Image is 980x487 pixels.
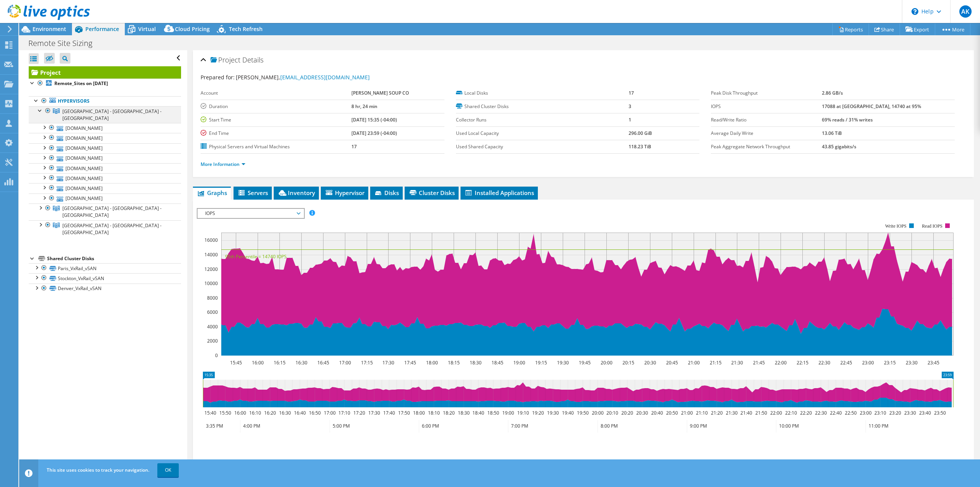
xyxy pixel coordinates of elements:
a: More [935,23,970,35]
text: 2000 [207,338,218,344]
text: 17:30 [368,410,380,416]
b: [PERSON_NAME] SOUP CO [351,90,409,96]
span: Details [242,55,263,64]
text: 22:45 [840,359,852,366]
span: [GEOGRAPHIC_DATA] - [GEOGRAPHIC_DATA] - [GEOGRAPHIC_DATA] [62,108,162,121]
a: [DOMAIN_NAME] [29,133,181,143]
a: Project [29,66,181,79]
text: 4000 [207,323,218,330]
a: [DOMAIN_NAME] [29,143,181,153]
text: 17:00 [339,359,351,366]
text: 17:30 [382,359,394,366]
a: Share [869,23,900,35]
text: 20:15 [622,359,634,366]
label: Peak Aggregate Network Throughput [711,143,822,151]
b: 17 [351,143,357,150]
label: Account [201,89,351,97]
text: 19:30 [547,410,559,416]
span: Installed Applications [464,189,534,197]
label: Prepared for: [201,74,235,81]
a: Reports [832,23,869,35]
span: Inventory [278,189,315,197]
text: 22:40 [830,410,842,416]
text: 21:00 [688,359,700,366]
a: More Information [201,161,245,167]
text: 16:10 [249,410,261,416]
span: Cluster Disks [408,189,455,197]
text: 17:20 [353,410,365,416]
span: Hypervisor [325,189,364,197]
text: 20:40 [651,410,663,416]
text: 19:15 [535,359,547,366]
label: Peak Disk Throughput [711,89,822,97]
span: Performance [85,25,119,33]
span: This site uses cookies to track your navigation. [47,467,149,473]
text: 18:15 [448,359,460,366]
span: [GEOGRAPHIC_DATA] - [GEOGRAPHIC_DATA] - [GEOGRAPHIC_DATA] [62,205,162,218]
text: 17:50 [398,410,410,416]
span: [PERSON_NAME], [236,74,370,81]
b: 296.00 GiB [629,130,652,136]
label: Collector Runs [456,116,629,124]
a: USA - TX - Paris [29,106,181,123]
text: 18:40 [472,410,484,416]
text: 15:45 [230,359,242,366]
text: 16:00 [234,410,246,416]
a: Denver_VxRail_vSAN [29,284,181,294]
label: Shared Cluster Disks [456,103,629,110]
text: Write IOPS [885,223,906,229]
a: [DOMAIN_NAME] [29,193,181,203]
text: 18:20 [443,410,455,416]
text: 22:10 [785,410,797,416]
span: Virtual [138,25,156,33]
b: 1 [629,116,631,123]
b: 17 [629,90,634,96]
text: 8000 [207,295,218,301]
text: 23:15 [884,359,896,366]
label: Read/Write Ratio [711,116,822,124]
text: 22:30 [818,359,830,366]
b: [DATE] 15:35 (-04:00) [351,116,397,123]
text: 23:00 [862,359,874,366]
text: 23:50 [934,410,946,416]
text: 16:15 [274,359,286,366]
text: 21:00 [681,410,693,416]
a: USA - CA - Stockton [29,203,181,220]
text: 16:50 [309,410,321,416]
text: 20:30 [636,410,648,416]
text: 21:15 [710,359,722,366]
text: 17:40 [383,410,395,416]
text: 21:10 [696,410,708,416]
text: 23:40 [919,410,931,416]
a: Remote_Sites on [DATE] [29,79,181,89]
text: 16:45 [317,359,329,366]
span: AK [959,5,972,18]
b: 13.06 TiB [822,130,842,136]
label: IOPS [711,103,822,110]
text: 0 [215,352,218,359]
text: 18:30 [470,359,482,366]
text: 18:00 [413,410,425,416]
label: Physical Servers and Virtual Machines [201,143,351,151]
span: Cloud Pricing [175,25,210,33]
text: 19:50 [577,410,589,416]
text: 6000 [207,309,218,315]
text: 19:30 [557,359,569,366]
a: [DOMAIN_NAME] [29,163,181,173]
label: Average Daily Write [711,130,822,137]
text: 16:40 [294,410,306,416]
text: 18:00 [426,359,438,366]
b: 2.86 GB/s [822,90,843,96]
text: 23:00 [860,410,872,416]
text: 19:10 [517,410,529,416]
text: 17:45 [404,359,416,366]
text: 21:30 [731,359,743,366]
text: 20:20 [621,410,633,416]
text: 20:10 [606,410,618,416]
label: Local Disks [456,89,629,97]
text: 22:30 [815,410,827,416]
text: 14000 [204,251,218,258]
text: 23:45 [928,359,939,366]
label: Used Local Capacity [456,130,629,137]
text: 18:10 [428,410,440,416]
